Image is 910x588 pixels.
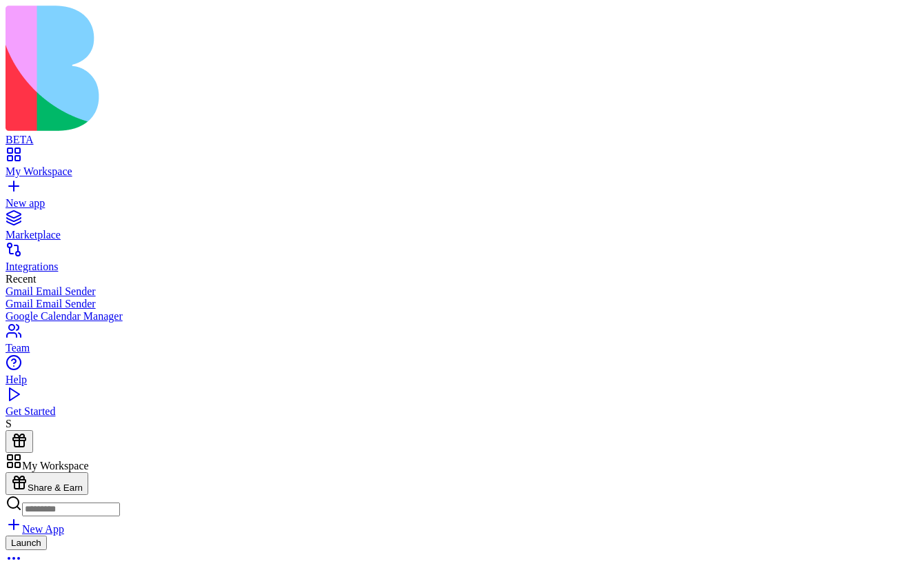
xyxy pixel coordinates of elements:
a: BETA [6,121,904,146]
div: Help [6,374,904,386]
a: Team [6,330,904,354]
div: BETA [6,134,904,146]
a: Gmail Email Sender [6,298,904,310]
div: My Workspace [6,165,904,178]
a: Google Calendar Manager [6,310,904,323]
a: New app [6,185,904,210]
a: My Workspace [6,153,904,178]
span: My Workspace [22,460,89,472]
a: Integrations [6,248,904,273]
span: Recent [6,273,36,285]
div: Integrations [6,261,904,273]
button: Launch [6,536,47,550]
a: New App [6,523,64,535]
span: S [6,418,12,429]
a: Get Started [6,393,904,418]
a: Marketplace [6,216,904,241]
a: Help [6,361,904,386]
button: Share & Earn [6,472,88,495]
div: New app [6,197,904,210]
div: Marketplace [6,229,904,241]
span: Share & Earn [28,483,83,493]
div: Get Started [6,405,904,418]
div: Team [6,342,904,354]
img: logo [6,6,560,131]
a: Gmail Email Sender [6,285,904,298]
